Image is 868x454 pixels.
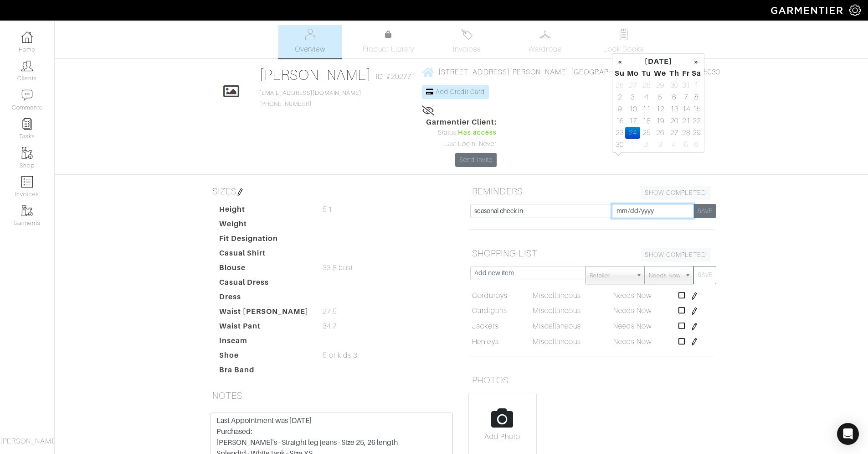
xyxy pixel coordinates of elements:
[613,322,652,330] span: Needs Now
[21,89,33,101] img: comment-icon-a0a6a9ef722e966f86d9cbdc48e553b5cf19dbc54f86b18d962a5391bc8f6eb6.png
[472,336,498,347] a: Henleys
[212,277,316,292] dt: Casual Dress
[438,68,720,76] span: [STREET_ADDRESS][PERSON_NAME] [GEOGRAPHIC_DATA] , [US_STATE] - 95030
[640,103,652,115] td: 11
[691,292,698,300] img: pen-cf24a1663064a2ec1b9c1bd2387e9de7a2fa800b781884d57f21acf72779bad2.png
[641,248,711,262] a: SHOW COMPLETED
[640,115,652,127] td: 18
[533,307,581,315] span: Miscellaneous
[614,56,625,68] th: «
[668,115,681,127] td: 20
[212,204,316,219] dt: Height
[529,44,561,55] span: Wardrobe
[766,2,849,18] img: garmentier-logo-header-white-b43fb05a5012e4ada735d5af1a66efaba907eab6374d6393d1fbf88cb4ef424d.png
[691,308,698,315] img: pen-cf24a1663064a2ec1b9c1bd2387e9de7a2fa800b781884d57f21acf72779bad2.png
[614,68,625,79] th: Su
[21,118,33,130] img: reminder-icon-8004d30b9f0a5d33ae49ab947aed9ed385cf756f9e5892f1edd6e32f2345188e.png
[236,188,244,196] img: pen-cf24a1663064a2ec1b9c1bd2387e9de7a2fa800b781884d57f21acf72779bad2.png
[461,29,473,40] img: orders-27d20c2124de7fd6de4e0e44c1d41de31381a507db9b33961299e4e07d508b8c.svg
[691,338,698,345] img: pen-cf24a1663064a2ec1b9c1bd2387e9de7a2fa800b781884d57f21acf72779bad2.png
[668,68,681,79] th: Th
[837,423,859,445] div: Open Intercom Messenger
[668,103,681,115] td: 13
[625,127,640,139] td: 24
[472,305,507,316] a: Cardigans
[649,266,681,285] span: Needs Now
[539,29,551,40] img: wardrobe-487a4870c1b7c33e795ec22d11cfc2ed9d08956e64fb3008fe2437562e282088.svg
[668,91,681,103] td: 6
[212,335,316,350] dt: Inseam
[472,290,507,301] a: Corduroys
[652,127,668,139] td: 26
[212,350,316,365] dt: Shoe
[472,321,498,332] a: Jackets
[209,386,455,405] h5: NOTES
[614,139,625,151] td: 30
[613,307,652,315] span: Needs Now
[304,29,316,40] img: basicinfo-40fd8af6dae0f16599ec9e87c0ef1c0a1fdea2edbe929e3d69a839185d80c458.svg
[640,91,652,103] td: 4
[533,292,581,300] span: Miscellaneous
[533,338,581,346] span: Miscellaneous
[212,306,316,321] dt: Waist [PERSON_NAME]
[681,127,691,139] td: 28
[652,91,668,103] td: 5
[691,79,702,91] td: 1
[652,68,668,79] th: We
[681,103,691,115] td: 14
[212,233,316,248] dt: Fit Designation
[470,266,586,280] input: Add new item
[21,147,33,159] img: garments-icon-b7da505a4dc4fd61783c78ac3ca0ef83fa9d6f193b1c9dc38574b1d14d53ca28.png
[468,244,714,262] h5: SHOPPING LIST
[357,29,421,55] a: Product Library
[376,71,416,82] span: ID: #202771
[453,44,481,55] span: Invoices
[640,68,652,79] th: Tu
[614,91,625,103] td: 2
[422,66,720,78] a: [STREET_ADDRESS][PERSON_NAME] [GEOGRAPHIC_DATA] , [US_STATE] - 95030
[681,79,691,91] td: 31
[681,68,691,79] th: Fr
[693,204,716,218] button: SAVE
[640,79,652,91] td: 28
[625,68,640,79] th: Mo
[625,79,640,91] td: 27
[21,60,33,72] img: clients-icon-6bae9207a08558b7cb47a8932f037763ab4055f8c8b6bfacd5dc20c3e0201464.png
[652,115,668,127] td: 19
[652,139,668,151] td: 3
[652,103,668,115] td: 12
[590,266,632,285] span: Retailer
[640,139,652,151] td: 2
[641,186,711,200] a: SHOW COMPLETED
[21,31,33,43] img: dashboard-icon-dbcd8f5a0b271acd01030246c82b418ddd0df26cd7fceb0bd07c9910d44c42f6.png
[681,115,691,127] td: 21
[422,85,489,99] a: Add Credit Card
[625,139,640,151] td: 1
[691,68,702,79] th: Sa
[652,79,668,91] td: 29
[426,128,497,138] div: Status:
[533,322,581,330] span: Miscellaneous
[613,338,652,346] span: Needs Now
[436,88,485,95] span: Add Credit Card
[691,91,702,103] td: 8
[426,139,497,149] div: Last Login: Never
[259,90,361,96] a: [EMAIL_ADDRESS][DOMAIN_NAME]
[691,103,702,115] td: 15
[278,25,342,58] a: Overview
[691,115,702,127] td: 22
[363,44,414,55] span: Product Library
[614,79,625,91] td: 26
[468,182,714,200] h5: REMINDERS
[681,91,691,103] td: 7
[470,204,612,218] input: Add new item...
[323,350,357,361] span: 5 or kids 3
[603,44,644,55] span: Look Books
[21,176,33,188] img: orders-icon-0abe47150d42831381b5fb84f609e132dff9fe21cb692f30cb5eec754e2cba89.png
[691,139,702,151] td: 6
[668,139,681,151] td: 4
[592,25,656,58] a: Look Books
[212,219,316,233] dt: Weight
[21,205,33,216] img: garments-icon-b7da505a4dc4fd61783c78ac3ca0ef83fa9d6f193b1c9dc38574b1d14d53ca28.png
[295,44,325,55] span: Overview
